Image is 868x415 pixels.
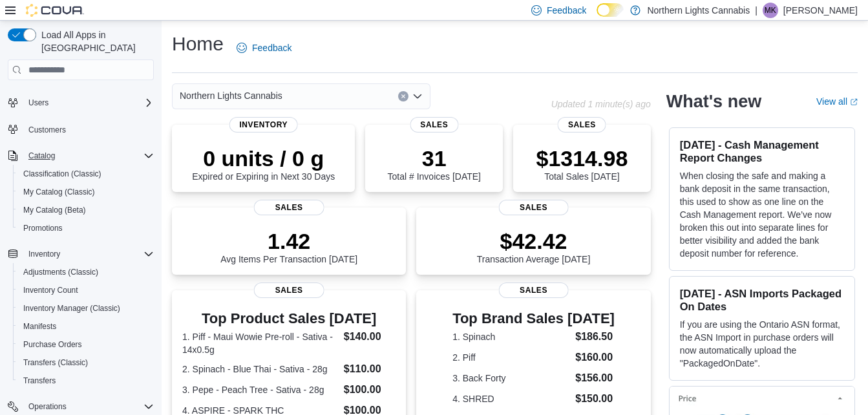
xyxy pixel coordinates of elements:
span: Promotions [23,223,63,233]
button: Manifests [13,317,159,335]
a: Inventory Count [18,282,83,298]
span: Feedback [547,4,586,17]
span: My Catalog (Beta) [18,202,154,218]
span: Purchase Orders [18,337,154,352]
p: If you are using the Ontario ASN format, the ASN Import in purchase orders will now automatically... [680,318,844,370]
span: Northern Lights Cannabis [180,88,282,103]
dt: 4. SHRED [452,392,570,405]
span: Catalog [28,151,55,161]
a: Feedback [231,35,297,61]
span: Classification (Classic) [18,166,154,182]
span: Transfers (Classic) [18,355,154,370]
div: Mike Kantaros [763,3,778,18]
span: Operations [23,399,154,414]
span: Sales [558,117,606,133]
a: Transfers (Classic) [18,355,93,370]
div: Expired or Expiring in Next 30 Days [192,145,335,182]
span: Inventory Count [23,285,78,295]
button: Promotions [13,219,159,237]
a: My Catalog (Beta) [18,202,91,218]
p: Northern Lights Cannabis [647,3,750,18]
h3: Top Brand Sales [DATE] [452,311,615,326]
button: Adjustments (Classic) [13,263,159,281]
span: Customers [28,125,66,135]
p: Updated 1 minute(s) ago [551,99,651,109]
button: Inventory Count [13,281,159,299]
dd: $186.50 [575,329,615,345]
dd: $156.00 [575,370,615,386]
p: [PERSON_NAME] [783,3,858,18]
span: Inventory [28,249,60,259]
button: My Catalog (Classic) [13,183,159,201]
button: My Catalog (Beta) [13,201,159,219]
span: Purchase Orders [23,339,82,350]
button: Catalog [23,148,60,164]
span: Sales [254,200,324,215]
span: Dark Mode [597,17,597,17]
dd: $150.00 [575,391,615,407]
button: Open list of options [412,91,423,101]
a: Inventory Manager (Classic) [18,301,125,316]
span: Transfers (Classic) [23,357,88,368]
p: When closing the safe and making a bank deposit in the same transaction, this used to show as one... [680,169,844,260]
button: Users [23,95,54,111]
span: Inventory Manager (Classic) [18,301,154,316]
dt: 2. Piff [452,351,570,364]
a: My Catalog (Classic) [18,184,100,200]
h3: Top Product Sales [DATE] [182,311,396,326]
a: View allExternal link [816,96,858,107]
span: Sales [410,117,458,133]
span: Transfers [23,376,56,386]
span: My Catalog (Beta) [23,205,86,215]
dt: 1. Spinach [452,330,570,343]
span: Catalog [23,148,154,164]
dt: 1. Piff - Maui Wowie Pre-roll - Sativa - 14x0.5g [182,330,339,356]
button: Transfers (Classic) [13,354,159,372]
button: Purchase Orders [13,335,159,354]
p: $1314.98 [536,145,628,171]
span: Users [23,95,154,111]
span: Manifests [23,321,56,332]
button: Clear input [398,91,408,101]
button: Inventory Manager (Classic) [13,299,159,317]
span: Classification (Classic) [23,169,101,179]
p: 1.42 [220,228,357,254]
p: 0 units / 0 g [192,145,335,171]
span: Users [28,98,48,108]
div: Avg Items Per Transaction [DATE] [220,228,357,264]
svg: External link [850,98,858,106]
span: Adjustments (Classic) [18,264,154,280]
span: Inventory [229,117,298,133]
a: Adjustments (Classic) [18,264,103,280]
button: Transfers [13,372,159,390]
span: My Catalog (Classic) [18,184,154,200]
span: My Catalog (Classic) [23,187,95,197]
img: Cova [26,4,84,17]
dd: $110.00 [344,361,396,377]
a: Customers [23,122,71,138]
h3: [DATE] - Cash Management Report Changes [680,138,844,164]
dt: 3. Back Forty [452,372,570,385]
span: Load All Apps in [GEOGRAPHIC_DATA] [36,28,154,54]
h3: [DATE] - ASN Imports Packaged On Dates [680,287,844,313]
p: | [755,3,757,18]
span: MK [765,3,776,18]
div: Total # Invoices [DATE] [388,145,481,182]
span: Operations [28,401,67,412]
div: Transaction Average [DATE] [477,228,591,264]
dt: 3. Pepe - Peach Tree - Sativa - 28g [182,383,339,396]
a: Transfers [18,373,61,388]
span: Promotions [18,220,154,236]
span: Manifests [18,319,154,334]
a: Purchase Orders [18,337,87,352]
dd: $140.00 [344,329,396,345]
a: Manifests [18,319,61,334]
button: Catalog [3,147,159,165]
span: Inventory Count [18,282,154,298]
p: 31 [388,145,481,171]
button: Classification (Classic) [13,165,159,183]
span: Inventory [23,246,154,262]
button: Inventory [23,246,65,262]
h2: What's new [666,91,761,112]
span: Inventory Manager (Classic) [23,303,120,314]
